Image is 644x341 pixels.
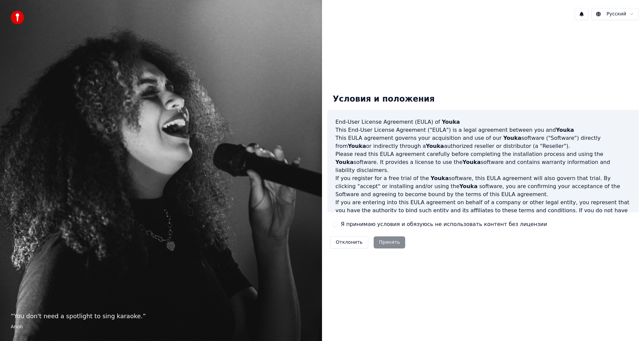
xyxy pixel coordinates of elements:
[503,135,521,141] span: Youka
[335,134,631,150] p: This EULA agreement governs your acquisition and use of our software ("Software") directly from o...
[330,236,368,248] button: Отклонить
[11,324,311,330] footer: Anon
[460,183,478,189] span: Youka
[431,175,449,181] span: Youka
[341,220,547,228] label: Я принимаю условия и обязуюсь не использовать контент без лицензии
[348,143,366,149] span: Youka
[11,311,311,321] p: “ You don't need a spotlight to sing karaoke. ”
[335,126,631,134] p: This End-User License Agreement ("EULA") is a legal agreement between you and
[463,159,481,165] span: Youka
[327,89,440,110] div: Условия и положения
[335,174,631,198] p: If you register for a free trial of the software, this EULA agreement will also govern that trial...
[335,198,631,231] p: If you are entering into this EULA agreement on behalf of a company or other legal entity, you re...
[335,118,631,126] h3: End-User License Agreement (EULA) of
[556,127,574,133] span: Youka
[11,11,24,24] img: youka
[335,150,631,174] p: Please read this EULA agreement carefully before completing the installation process and using th...
[442,119,460,125] span: Youka
[426,143,444,149] span: Youka
[335,159,354,165] span: Youka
